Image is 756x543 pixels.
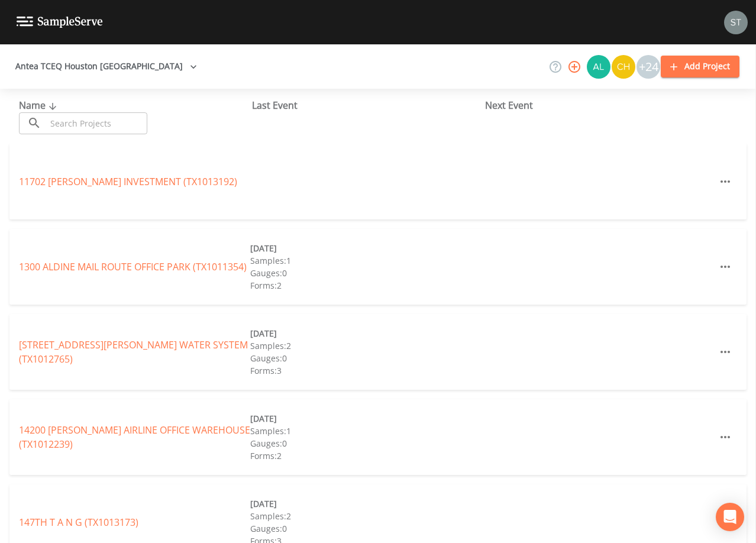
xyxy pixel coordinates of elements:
[586,55,611,79] div: Alaina Hahn
[250,254,482,267] div: Samples: 1
[661,56,739,77] button: Add Project
[724,11,748,34] img: cb9926319991c592eb2b4c75d39c237f
[17,17,103,28] img: logo
[19,99,60,112] span: Name
[250,437,482,450] div: Gauges: 0
[250,279,482,292] div: Forms: 2
[612,55,635,79] img: c74b8b8b1c7a9d34f67c5e0ca157ed15
[46,112,147,134] input: Search Projects
[19,516,138,529] a: 147TH T A N G (TX1013173)
[250,450,482,462] div: Forms: 2
[19,175,237,188] a: 11702 [PERSON_NAME] INVESTMENT (TX1013192)
[250,522,482,535] div: Gauges: 0
[637,55,660,79] div: +24
[250,242,482,254] div: [DATE]
[19,424,250,451] a: 14200 [PERSON_NAME] AIRLINE OFFICE WAREHOUSE (TX1012239)
[11,56,202,77] button: Antea TCEQ Houston [GEOGRAPHIC_DATA]
[250,327,482,340] div: [DATE]
[19,338,248,366] a: [STREET_ADDRESS][PERSON_NAME] WATER SYSTEM (TX1012765)
[250,340,482,352] div: Samples: 2
[250,267,482,279] div: Gauges: 0
[19,260,247,273] a: 1300 ALDINE MAIL ROUTE OFFICE PARK (TX1011354)
[250,412,482,425] div: [DATE]
[716,503,744,531] div: Open Intercom Messenger
[250,352,482,364] div: Gauges: 0
[252,98,485,112] div: Last Event
[587,55,610,79] img: 30a13df2a12044f58df5f6b7fda61338
[611,55,636,79] div: Charles Medina
[250,364,482,377] div: Forms: 3
[250,510,482,522] div: Samples: 2
[250,497,482,510] div: [DATE]
[485,98,718,112] div: Next Event
[250,425,482,437] div: Samples: 1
